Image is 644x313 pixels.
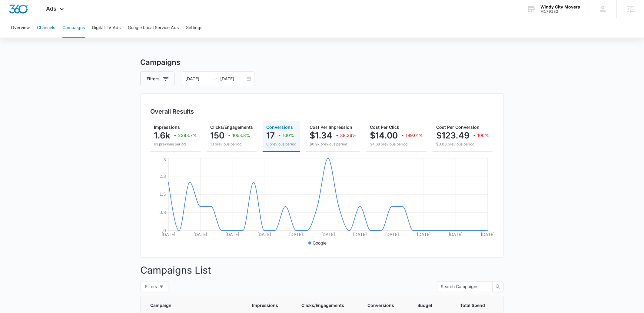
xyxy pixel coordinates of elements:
[481,232,495,237] tspan: [DATE]
[266,142,296,147] p: 0 previous period
[154,125,180,130] span: Impressions
[385,232,399,237] tspan: [DATE]
[313,240,327,246] p: Google
[220,75,245,82] input: End date
[283,133,294,138] p: 100%
[163,228,166,233] tspan: 0
[128,18,179,38] button: Google Local Service Ads
[353,232,367,237] tspan: [DATE]
[289,232,303,237] tspan: [DATE]
[159,191,166,197] tspan: 1.5
[321,232,335,237] tspan: [DATE]
[477,133,489,138] p: 100%
[62,18,85,38] button: Campaigns
[213,76,218,81] span: to
[140,72,174,86] button: Filters
[441,283,484,290] input: Search Campaigns
[310,142,357,147] p: $0.97 previous period
[154,142,197,147] p: 63 previous period
[540,5,580,9] div: account name
[252,302,278,308] span: Impressions
[92,18,121,38] button: Digital TV Ads
[340,133,357,138] p: 38.36%
[178,133,197,138] p: 2393.7%
[449,232,463,237] tspan: [DATE]
[140,263,504,278] p: Campaigns List
[310,131,332,140] p: $1.34
[436,125,480,130] span: Cost Per Conversion
[540,9,580,14] div: account id
[266,125,293,130] span: Conversions
[46,5,57,12] span: Ads
[11,18,30,38] button: Overview
[232,133,250,138] p: 1053.8%
[493,281,503,292] button: search
[370,125,399,130] span: Cost Per Click
[154,131,170,140] p: 1.6k
[210,131,224,140] p: 150
[210,125,253,130] span: Clicks/Engagements
[370,131,398,140] p: $14.00
[185,75,211,82] input: Start date
[213,76,218,81] span: swap-right
[161,232,175,237] tspan: [DATE]
[193,232,207,237] tspan: [DATE]
[406,133,423,138] p: 199.01%
[210,142,253,147] p: 13 previous period
[159,210,166,215] tspan: 0.8
[301,302,344,308] span: Clicks/Engagements
[225,232,239,237] tspan: [DATE]
[159,174,166,179] tspan: 2.3
[150,107,194,116] h3: Overall Results
[140,57,504,68] h3: Campaigns
[493,284,503,289] span: search
[460,302,485,308] span: Total Spend
[257,232,271,237] tspan: [DATE]
[163,157,166,162] tspan: 3
[186,18,202,38] button: Settings
[417,302,437,308] span: Budget
[37,18,55,38] button: Channels
[140,281,168,292] button: Filters
[266,131,275,140] p: 17
[310,125,352,130] span: Cost Per Impression
[370,142,423,147] p: $4.68 previous period
[436,142,489,147] p: $0.00 previous period
[436,131,470,140] p: $123.49
[145,283,157,290] span: Filters
[367,302,394,308] span: Conversions
[150,302,229,308] span: Campaign
[417,232,431,237] tspan: [DATE]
